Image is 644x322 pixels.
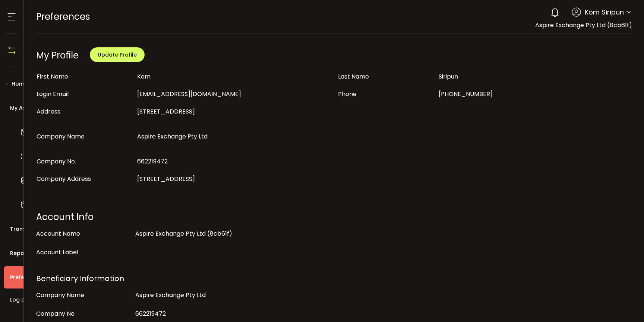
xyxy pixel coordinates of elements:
[439,72,458,81] span: Siripun
[137,90,241,98] span: [EMAIL_ADDRESS][DOMAIN_NAME]
[137,132,208,141] span: Aspire Exchange Pty Ltd
[137,157,168,166] span: 662219472
[585,7,624,17] span: Kom Siripun
[12,79,28,89] span: Home
[137,175,195,183] span: [STREET_ADDRESS]
[135,229,232,238] span: Aspire Exchange Pty Ltd (8cb61f)
[36,306,132,321] div: Company No.
[90,47,145,62] button: Update Profile
[37,107,60,116] span: Address
[535,21,632,29] span: Aspire Exchange Pty Ltd (8cb61f)
[37,132,85,141] span: Company Name
[36,288,132,303] div: Company Name
[36,210,632,224] div: Account Info
[36,10,90,23] span: Preferences
[10,103,37,114] span: My Assets
[10,294,31,305] span: Log out
[37,90,69,98] span: Login Email
[135,309,166,318] span: 662219472
[36,49,79,61] div: My Profile
[338,90,357,98] span: Phone
[338,72,369,81] span: Last Name
[37,72,68,81] span: First Name
[439,90,493,98] span: [PHONE_NUMBER]
[10,248,37,259] span: Reporting
[36,271,632,286] div: Beneficiary Information
[37,175,91,183] span: Company Address
[137,72,151,81] span: Kom
[6,45,18,56] img: N4P5cjLOiQAAAABJRU5ErkJggg==
[137,107,195,116] span: [STREET_ADDRESS]
[36,245,132,260] div: Account Label
[98,51,137,58] span: Update Profile
[36,226,132,241] div: Account Name
[555,242,644,322] iframe: Chat Widget
[37,157,76,166] span: Company No.
[10,224,37,235] span: Transfers
[10,272,43,283] span: Preferences
[135,291,206,299] span: Aspire Exchange Pty Ltd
